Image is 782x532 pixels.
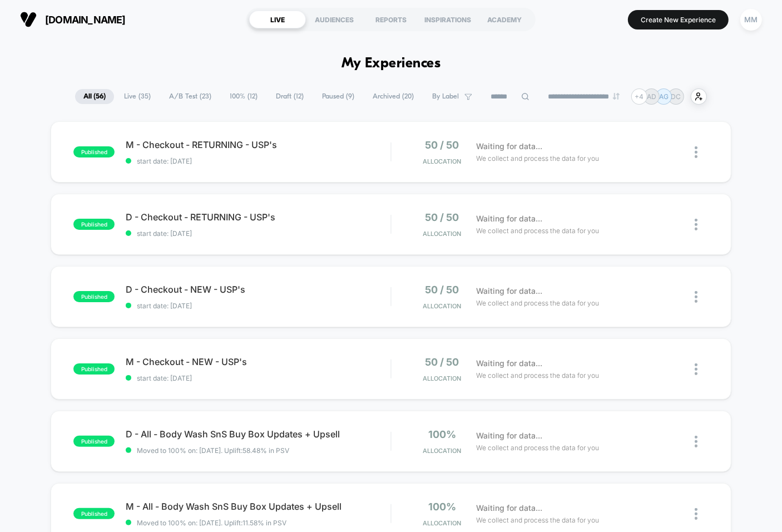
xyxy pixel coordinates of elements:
[659,92,669,101] p: AG
[73,508,115,519] span: published
[695,219,697,230] img: close
[314,89,363,104] span: Paused ( 9 )
[137,519,286,527] span: Moved to 100% on: [DATE] . Uplift: 11.58% in PSV
[126,139,390,150] span: M - Checkout - RETURNING - USP's
[20,11,37,28] img: Visually logo
[126,356,390,367] span: M - Checkout - NEW - USP's
[45,14,126,26] span: [DOMAIN_NAME]
[126,374,390,382] span: start date: [DATE]
[17,11,129,28] button: [DOMAIN_NAME]
[476,502,542,514] span: Waiting for data...
[695,291,697,303] img: close
[425,139,459,151] span: 50 / 50
[631,88,647,105] div: + 4
[73,363,115,375] span: published
[476,140,542,152] span: Waiting for data...
[73,436,115,447] span: published
[126,302,390,310] span: start date: [DATE]
[476,213,542,225] span: Waiting for data...
[476,285,542,297] span: Waiting for data...
[613,93,620,100] img: end
[425,284,459,295] span: 50 / 50
[476,11,533,28] div: ACADEMY
[476,430,542,442] span: Waiting for data...
[695,508,697,520] img: close
[126,157,390,165] span: start date: [DATE]
[476,515,599,525] span: We collect and process the data for you
[476,153,599,164] span: We collect and process the data for you
[306,11,363,28] div: AUDIENCES
[695,146,697,158] img: close
[126,428,390,440] span: D - All - Body Wash SnS Buy Box Updates + Upsell
[628,10,729,29] button: Create New Experience
[161,89,220,104] span: A/B Test ( 23 )
[695,436,697,447] img: close
[137,446,289,455] span: Moved to 100% on: [DATE] . Uplift: 58.48% in PSV
[476,442,599,453] span: We collect and process the data for you
[425,211,459,223] span: 50 / 50
[432,92,459,101] span: By Label
[419,11,476,28] div: INSPIRATIONS
[363,11,419,28] div: REPORTS
[476,298,599,308] span: We collect and process the data for you
[126,501,390,512] span: M - All - Body Wash SnS Buy Box Updates + Upsell
[428,428,456,440] span: 100%
[126,211,390,223] span: D - Checkout - RETURNING - USP's
[75,89,114,104] span: All ( 56 )
[425,356,459,368] span: 50 / 50
[73,146,115,157] span: published
[364,89,422,104] span: Archived ( 20 )
[423,157,461,165] span: Allocation
[268,89,312,104] span: Draft ( 12 )
[423,447,461,455] span: Allocation
[428,501,456,513] span: 100%
[221,89,266,104] span: 100% ( 12 )
[341,56,441,72] h1: My Experiences
[249,11,306,28] div: LIVE
[423,375,461,382] span: Allocation
[423,230,461,238] span: Allocation
[126,284,390,295] span: D - Checkout - NEW - USP's
[476,370,599,381] span: We collect and process the data for you
[423,302,461,310] span: Allocation
[126,229,390,238] span: start date: [DATE]
[737,8,765,31] button: MM
[423,519,461,527] span: Allocation
[73,291,115,302] span: published
[671,92,681,101] p: DC
[116,89,159,104] span: Live ( 35 )
[73,219,115,230] span: published
[476,357,542,370] span: Waiting for data...
[476,225,599,236] span: We collect and process the data for you
[740,9,762,31] div: MM
[647,92,656,101] p: AD
[695,363,697,375] img: close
